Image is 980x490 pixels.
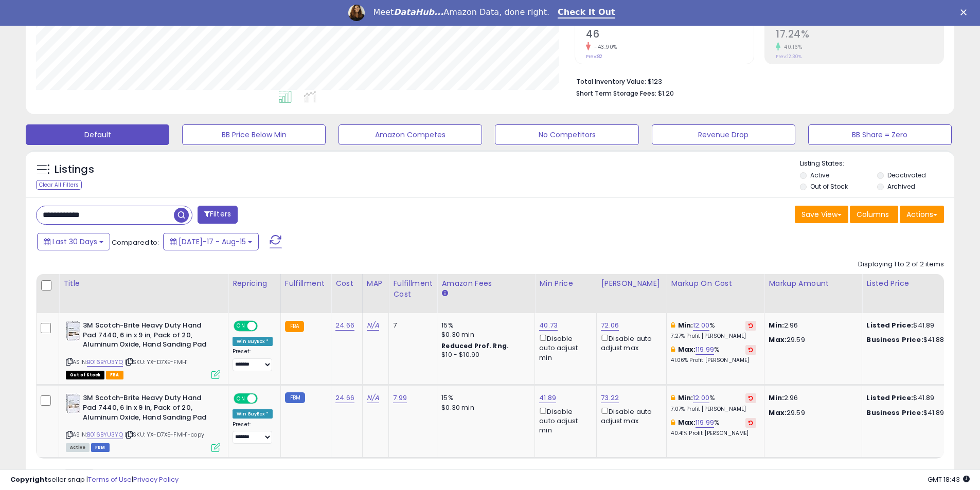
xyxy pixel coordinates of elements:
[601,333,658,353] div: Disable auto adjust max
[769,335,854,344] p: 29.59
[780,43,802,51] small: 40.16%
[769,321,854,330] p: 2.96
[808,124,952,145] button: BB Share = Zero
[441,289,448,298] small: Amazon Fees.
[769,393,784,403] strong: Min:
[857,209,889,220] span: Columns
[671,406,756,413] p: 7.07% Profit [PERSON_NAME]
[495,124,638,145] button: No Competitors
[63,278,224,289] div: Title
[591,43,617,51] small: -43.90%
[285,278,327,289] div: Fulfillment
[866,335,923,344] b: Business Price:
[866,335,952,344] div: $41.88
[539,320,558,331] a: 40.73
[66,321,80,341] img: 41kOyUw7hjL._SL40_.jpg
[37,233,110,250] button: Last 30 Days
[10,475,179,485] div: seller snap | |
[678,320,693,330] b: Min:
[441,330,527,339] div: $0.30 min
[66,321,220,378] div: ASIN:
[586,28,754,42] h2: 46
[256,394,273,403] span: OFF
[678,344,696,354] b: Max:
[586,53,602,60] small: Prev: 82
[866,393,952,403] div: $41.89
[539,393,556,403] a: 41.89
[539,406,589,435] div: Disable auto adjust min
[696,418,714,428] a: 119.99
[671,345,756,364] div: %
[887,171,926,179] label: Deactivated
[776,53,801,60] small: Prev: 12.30%
[66,371,104,379] span: All listings that are currently out of stock and unavailable for purchase on Amazon
[394,7,443,17] i: DataHub...
[601,320,619,331] a: 72.06
[182,124,326,145] button: BB Price Below Min
[776,28,943,42] h2: 17.24%
[769,320,784,330] strong: Min:
[198,206,238,224] button: Filters
[55,162,94,177] h5: Listings
[601,278,662,289] div: [PERSON_NAME]
[373,7,549,17] div: Meet Amazon Data, done right.
[367,278,384,289] div: MAP
[83,393,208,425] b: 3M Scotch-Brite Heavy Duty Hand Pad 7440, 6 in x 9 in, Pack of 20, Aluminum Oxide, Hand Sanding Pad
[576,89,656,98] b: Short Term Storage Fees:
[539,278,592,289] div: Min Price
[652,124,795,145] button: Revenue Drop
[558,7,615,19] a: Check It Out
[866,408,923,418] b: Business Price:
[112,238,159,247] span: Compared to:
[678,393,693,403] b: Min:
[52,237,97,247] span: Last 30 Days
[163,233,259,250] button: [DATE]-17 - Aug-15
[348,5,365,21] img: Profile image for Georgie
[858,260,944,269] div: Displaying 1 to 2 of 2 items
[338,124,482,145] button: Amazon Competes
[367,393,379,403] a: N/A
[87,430,123,439] a: B016BYU3YQ
[106,371,123,379] span: FBA
[233,337,273,346] div: Win BuyBox *
[678,418,696,427] b: Max:
[66,443,90,452] span: All listings currently available for purchase on Amazon
[866,320,913,330] b: Listed Price:
[696,344,714,355] a: 119.99
[960,9,971,15] div: Close
[441,393,527,403] div: 15%
[36,180,82,190] div: Clear All Filters
[866,393,913,403] b: Listed Price:
[539,333,589,362] div: Disable auto adjust min
[233,421,273,444] div: Preset:
[671,418,756,437] div: %
[235,394,247,403] span: ON
[91,443,110,452] span: FBM
[179,237,246,247] span: [DATE]-17 - Aug-15
[887,182,915,191] label: Archived
[285,392,305,403] small: FBM
[866,321,952,330] div: $41.89
[335,278,358,289] div: Cost
[601,406,658,426] div: Disable auto adjust max
[66,393,80,414] img: 41kOyUw7hjL._SL40_.jpg
[256,322,273,331] span: OFF
[671,278,760,289] div: Markup on Cost
[133,475,179,484] a: Privacy Policy
[810,171,829,179] label: Active
[88,475,132,484] a: Terms of Use
[393,321,429,330] div: 7
[769,278,858,289] div: Markup Amount
[393,393,407,403] a: 7.99
[693,393,709,403] a: 12.00
[667,274,764,313] th: The percentage added to the cost of goods (COGS) that forms the calculator for Min & Max prices.
[795,206,848,223] button: Save View
[769,408,854,418] p: 29.59
[285,321,304,332] small: FBA
[769,408,787,418] strong: Max:
[671,430,756,437] p: 40.41% Profit [PERSON_NAME]
[693,320,709,331] a: 12.00
[66,393,220,450] div: ASIN:
[26,124,169,145] button: Default
[367,320,379,331] a: N/A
